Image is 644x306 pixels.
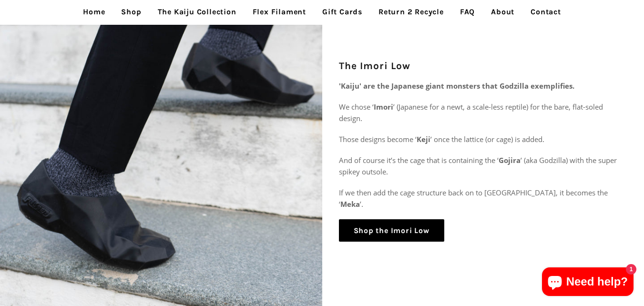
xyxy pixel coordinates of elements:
h2: The Imori Low [339,59,628,73]
p: Those designs become ‘ ’ once the lattice (or cage) is added. [339,133,628,145]
strong: Keji [417,134,430,144]
p: If we then add the cage structure back on to [GEOGRAPHIC_DATA], it becomes the ‘ ’. [339,187,628,210]
strong: Meka [340,199,360,209]
inbox-online-store-chat: Shopify online store chat [539,267,636,298]
strong: Gojira [499,155,521,165]
p: And of course it’s the cage that is containing the ‘ ’ (aka Godzilla) with the super spikey outsole. [339,154,628,177]
a: Shop the Imori Low [339,219,444,242]
strong: Imori [374,102,393,112]
p: We chose ‘ ’ (Japanese for a newt, a scale-less reptile) for the bare, flat-soled design. [339,101,628,124]
strong: 'Kaiju' are the Japanese giant monsters that Godzilla exemplifies. [339,81,574,91]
